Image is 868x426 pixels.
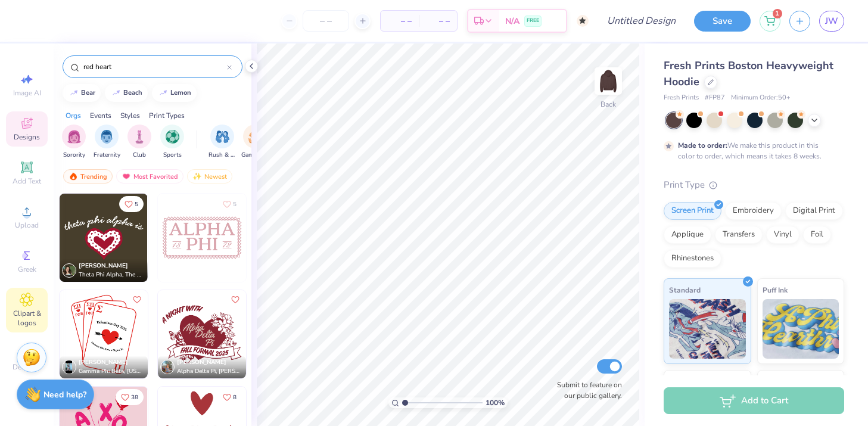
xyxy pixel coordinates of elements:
img: Sorority Image [67,130,81,144]
img: Club Image [133,130,146,144]
label: Submit to feature on our public gallery. [550,380,622,401]
span: # FP87 [705,93,725,103]
img: Newest.gif [192,172,202,181]
button: Like [130,293,144,307]
button: Like [119,196,144,212]
div: Newest [187,169,232,184]
button: filter button [62,125,86,160]
img: fa73d58e-719a-43d7-a970-687ffc9ba906 [147,194,235,282]
span: 100 % [486,397,505,408]
div: Print Type [664,178,844,192]
img: Back [596,69,620,93]
img: 07cfd1a4-49d8-43dc-b4f9-784891e294ea [60,290,148,378]
img: Sports Image [166,130,179,144]
span: Add Text [13,176,41,186]
span: Gamma Phi Beta, [US_STATE][GEOGRAPHIC_DATA] [79,367,143,376]
button: beach [105,84,148,102]
span: Minimum Order: 50 + [731,93,791,103]
div: Orgs [66,110,81,121]
div: Back [601,99,616,110]
div: Applique [664,226,711,244]
span: Puff Ink [763,284,788,296]
span: Sports [163,151,182,160]
span: Clipart & logos [6,309,48,328]
img: 8219dba0-38ed-431d-a0d8-641777372c79 [60,194,148,282]
img: Standard [669,299,746,359]
input: Try "Alpha" [82,61,227,73]
span: 38 [131,394,138,400]
div: Transfers [715,226,763,244]
div: beach [123,89,142,96]
span: Club [133,151,146,160]
span: 1 [773,9,782,18]
div: Events [90,110,111,121]
img: Avatar [62,360,76,374]
img: most_fav.gif [122,172,131,181]
span: 5 [135,201,138,207]
span: – – [426,15,450,27]
div: Vinyl [766,226,799,244]
img: Avatar [160,360,175,374]
div: filter for Fraternity [94,125,120,160]
span: Image AI [13,88,41,98]
div: Trending [63,169,113,184]
span: Fraternity [94,151,120,160]
img: b68f01b6-6d1c-4f7c-99a8-a86e983ac351 [158,290,246,378]
div: Styles [120,110,140,121]
span: Upload [15,220,39,230]
button: Like [217,196,242,212]
img: 61bafa59-1701-4a13-94df-43e2eac601ee [245,194,334,282]
img: Game Day Image [248,130,262,144]
button: filter button [160,125,184,160]
div: Most Favorited [116,169,183,184]
span: [PERSON_NAME] [79,262,128,270]
span: Decorate [13,362,41,372]
button: filter button [94,125,120,160]
div: filter for Sorority [62,125,86,160]
img: Avatar [62,263,76,278]
div: We make this product in this color to order, which means it takes 8 weeks. [678,140,825,161]
img: Fraternity Image [100,130,113,144]
div: bear [81,89,95,96]
button: filter button [241,125,269,160]
span: – – [388,15,412,27]
span: Fresh Prints Boston Heavyweight Hoodie [664,58,833,89]
input: Untitled Design [598,9,685,33]
span: Fresh Prints [664,93,699,103]
button: Like [116,389,144,405]
strong: Need help? [43,389,86,400]
span: Alpha Delta Pi, [PERSON_NAME][GEOGRAPHIC_DATA] [177,367,241,376]
span: 5 [233,201,237,207]
img: trending.gif [69,172,78,181]
a: JW [819,11,844,32]
button: Save [694,11,751,32]
button: Like [217,389,242,405]
span: Theta Phi Alpha, The College of [US_STATE] [79,270,143,279]
img: 39bdaf3b-625a-45ac-83bf-b4b75c432df7 [245,290,334,378]
div: lemon [170,89,191,96]
span: 8 [233,394,237,400]
span: [PERSON_NAME] [177,358,226,366]
span: Sorority [63,151,85,160]
button: bear [63,84,101,102]
strong: Made to order: [678,141,727,150]
img: trend_line.gif [158,89,168,97]
div: Rhinestones [664,250,721,268]
span: Rush & Bid [209,151,236,160]
span: Designs [14,132,40,142]
span: Game Day [241,151,269,160]
img: trend_line.gif [69,89,79,97]
img: Puff Ink [763,299,839,359]
span: N/A [505,15,519,27]
span: [PERSON_NAME] [79,358,128,366]
img: 4401dd97-cb06-43f2-b82d-0be74b4a6218 [147,290,235,378]
span: JW [825,14,838,28]
img: a7983563-1c02-4a71-95f2-02f2ac149396 [158,194,246,282]
span: Greek [18,265,36,274]
div: Foil [803,226,831,244]
button: filter button [209,125,236,160]
span: FREE [527,17,539,25]
div: Print Types [149,110,185,121]
button: Like [228,293,242,307]
img: Rush & Bid Image [216,130,229,144]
